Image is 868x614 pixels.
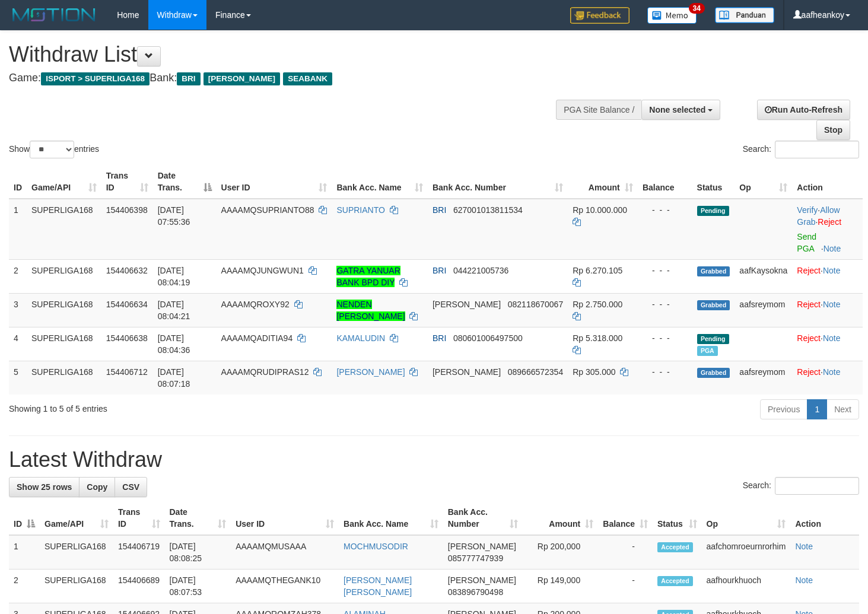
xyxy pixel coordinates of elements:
span: Rp 305.000 [573,367,615,377]
span: AAAAMQADITIA94 [221,333,293,343]
span: BRI [433,266,446,275]
span: 154406712 [106,367,148,377]
span: [PERSON_NAME] [433,300,501,309]
th: Op: activate to sort column ascending [702,501,791,535]
th: Balance: activate to sort column ascending [598,501,653,535]
td: 3 [9,293,27,327]
a: MOCHMUSODIR [344,542,408,551]
a: Reject [797,333,821,343]
th: ID [9,165,27,199]
a: Note [823,266,841,275]
div: - - - [643,204,688,216]
span: [PERSON_NAME] [433,367,501,377]
td: · [792,293,863,327]
span: Pending [697,206,729,216]
span: Rp 6.270.105 [573,266,622,275]
a: GATRA YANUAR BANK BPD DIY [336,266,400,287]
div: - - - [643,332,688,344]
span: Copy 085777747939 to clipboard [448,553,503,563]
td: SUPERLIGA168 [27,327,101,361]
td: aafsreymom [735,293,792,327]
td: 5 [9,361,27,395]
a: Stop [816,120,850,140]
th: Game/API: activate to sort column ascending [40,501,113,535]
img: Feedback.jpg [570,7,629,24]
div: - - - [643,265,688,276]
label: Search: [743,141,859,158]
td: - [598,570,653,603]
td: · [792,259,863,293]
label: Show entries [9,141,99,158]
div: - - - [643,366,688,378]
th: Action [790,501,859,535]
span: Rp 5.318.000 [573,333,622,343]
td: · · [792,199,863,260]
th: Date Trans.: activate to sort column ascending [165,501,231,535]
a: [PERSON_NAME] [336,367,405,377]
td: aafchomroeurnrorhim [702,535,791,570]
span: [DATE] 08:04:21 [158,300,190,321]
span: [PERSON_NAME] [204,72,280,85]
td: · [792,361,863,395]
span: [PERSON_NAME] [448,575,516,585]
span: Grabbed [697,266,730,276]
th: Balance [638,165,692,199]
td: · [792,327,863,361]
td: SUPERLIGA168 [27,361,101,395]
span: [DATE] 08:07:18 [158,367,190,389]
span: Grabbed [697,368,730,378]
span: Accepted [657,576,693,586]
th: Bank Acc. Name: activate to sort column ascending [339,501,443,535]
span: AAAAMQJUNGWUN1 [221,266,304,275]
td: 1 [9,535,40,570]
a: Copy [79,477,115,497]
td: SUPERLIGA168 [27,259,101,293]
td: 2 [9,570,40,603]
td: 1 [9,199,27,260]
div: Showing 1 to 5 of 5 entries [9,398,353,415]
h1: Latest Withdraw [9,448,859,472]
th: User ID: activate to sort column ascending [231,501,339,535]
td: SUPERLIGA168 [27,199,101,260]
span: Marked by aafromsomean [697,346,718,356]
td: AAAAMQMUSAAA [231,535,339,570]
a: Run Auto-Refresh [757,100,850,120]
a: [PERSON_NAME] [PERSON_NAME] [344,575,412,597]
th: User ID: activate to sort column ascending [217,165,332,199]
span: BRI [433,333,446,343]
button: None selected [641,100,720,120]
td: 154406719 [113,535,165,570]
div: PGA Site Balance / [556,100,641,120]
th: Bank Acc. Number: activate to sort column ascending [428,165,568,199]
span: [DATE] 08:04:36 [158,333,190,355]
td: aafsreymom [735,361,792,395]
span: AAAAMQSUPRIANTO88 [221,205,314,215]
a: NENDEN [PERSON_NAME] [336,300,405,321]
a: 1 [807,399,827,419]
a: Note [795,542,813,551]
span: Grabbed [697,300,730,310]
h1: Withdraw List [9,43,567,66]
td: aafhourkhuoch [702,570,791,603]
span: Copy 089666572354 to clipboard [508,367,563,377]
span: CSV [122,482,139,492]
span: [PERSON_NAME] [448,542,516,551]
th: Op: activate to sort column ascending [735,165,792,199]
span: SEABANK [283,72,332,85]
span: 154406638 [106,333,148,343]
th: Amount: activate to sort column ascending [523,501,598,535]
td: AAAAMQTHEGANK10 [231,570,339,603]
th: ID: activate to sort column descending [9,501,40,535]
th: Amount: activate to sort column ascending [568,165,638,199]
span: Copy [87,482,107,492]
a: Reject [797,300,821,309]
span: 154406632 [106,266,148,275]
span: 154406398 [106,205,148,215]
img: panduan.png [715,7,774,23]
a: SUPRIANTO [336,205,384,215]
select: Showentries [30,141,74,158]
span: Copy 044221005736 to clipboard [453,266,508,275]
td: 2 [9,259,27,293]
a: Show 25 rows [9,477,80,497]
span: Copy 082118670067 to clipboard [508,300,563,309]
